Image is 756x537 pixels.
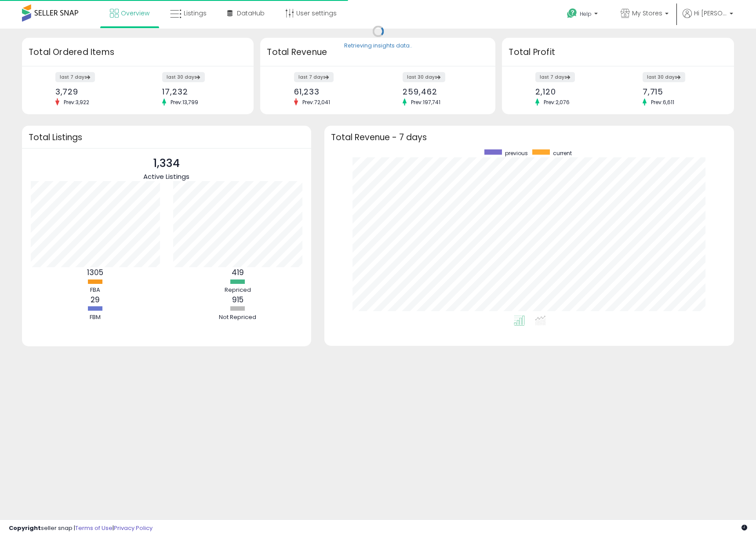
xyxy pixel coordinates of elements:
span: DataHub [237,9,265,18]
label: last 30 days [162,72,205,82]
b: 29 [91,294,100,305]
div: 61,233 [294,87,371,96]
div: 7,715 [643,87,719,96]
span: Prev: 6,611 [647,98,679,106]
span: Hi [PERSON_NAME] [694,9,727,18]
i: Get Help [567,8,578,19]
div: FBA [69,286,122,294]
span: Prev: 72,041 [298,98,334,106]
div: FBM [69,313,122,322]
label: last 7 days [294,72,334,82]
b: 419 [232,267,244,278]
label: last 7 days [535,72,575,82]
span: previous [505,149,528,157]
div: Retrieving insights data.. [344,42,412,50]
h3: Total Listings [29,134,305,141]
h3: Total Revenue [267,46,489,58]
span: My Stores [632,9,662,18]
div: 259,462 [403,87,480,96]
div: Not Repriced [211,313,264,322]
span: Active Listings [143,172,189,181]
span: current [553,149,572,157]
span: Prev: 3,922 [59,98,94,106]
div: 3,729 [55,87,131,96]
div: 2,120 [535,87,611,96]
label: last 30 days [643,72,685,82]
b: 915 [232,294,244,305]
div: Repriced [211,286,264,294]
span: Overview [121,9,149,18]
b: 1305 [87,267,103,278]
div: 17,232 [162,87,238,96]
h3: Total Ordered Items [29,46,247,58]
label: last 30 days [403,72,445,82]
p: 1,334 [143,155,189,172]
span: Help [580,10,592,18]
label: last 7 days [55,72,95,82]
span: Prev: 197,741 [407,98,445,106]
a: Help [560,1,607,29]
h3: Total Profit [509,46,727,58]
span: Prev: 13,799 [166,98,203,106]
span: Prev: 2,076 [539,98,574,106]
span: Listings [184,9,207,18]
h3: Total Revenue - 7 days [331,134,728,141]
a: Hi [PERSON_NAME] [683,9,733,29]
